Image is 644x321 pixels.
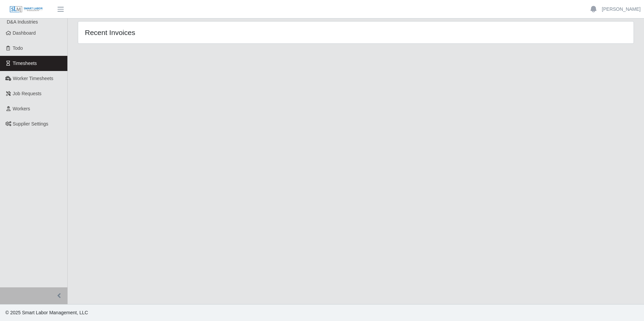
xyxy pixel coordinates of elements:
span: Todo [13,45,23,51]
span: Job Requests [13,91,42,96]
span: © 2025 Smart Labor Management, LLC [5,310,88,315]
span: D&A Industries [7,19,38,25]
img: SLM Logo [9,6,43,13]
span: Timesheets [13,61,37,66]
span: Dashboard [13,30,36,36]
span: Worker Timesheets [13,76,53,81]
a: [PERSON_NAME] [602,6,641,13]
span: Workers [13,106,30,111]
span: Supplier Settings [13,121,49,127]
h4: Recent Invoices [85,28,305,37]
